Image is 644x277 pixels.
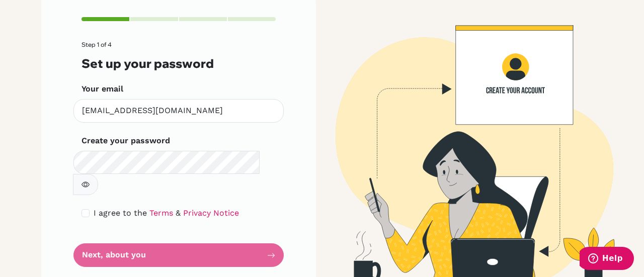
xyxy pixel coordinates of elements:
[73,99,284,123] input: Insert your email*
[149,208,173,218] a: Terms
[82,41,112,48] span: Step 1 of 4
[82,135,170,147] label: Create your password
[176,208,181,218] span: &
[82,83,123,95] label: Your email
[94,208,147,218] span: I agree to the
[183,208,239,218] a: Privacy Notice
[82,56,276,71] h3: Set up your password
[580,247,634,272] iframe: Opens a widget where you can find more information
